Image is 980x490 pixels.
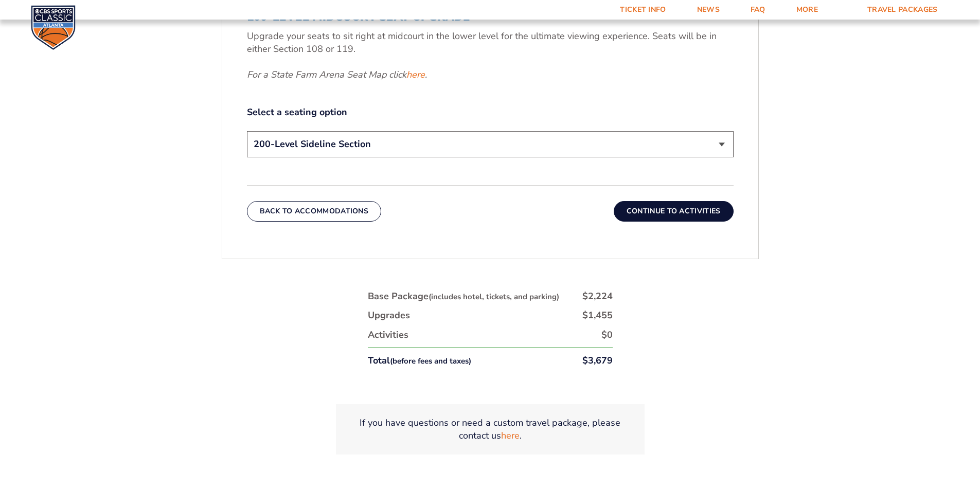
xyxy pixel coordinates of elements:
[429,292,559,302] small: (includes hotel, tickets, and parking)
[247,201,382,222] button: Back To Accommodations
[406,68,425,81] a: here
[368,329,408,341] div: Activities
[368,354,471,367] div: Total
[247,106,734,119] label: Select a seating option
[31,5,76,50] img: CBS Sports Classic
[601,329,613,341] div: $0
[348,416,632,442] p: If you have questions or need a custom travel package, please contact us .
[582,309,613,322] div: $1,455
[614,201,734,222] button: Continue To Activities
[582,290,613,303] div: $2,224
[247,30,734,56] p: Upgrade your seats to sit right at midcourt in the lower level for the ultimate viewing experienc...
[368,290,559,303] div: Base Package
[501,429,520,442] a: here
[582,354,613,367] div: $3,679
[390,356,471,366] small: (before fees and taxes)
[368,309,410,322] div: Upgrades
[247,68,427,81] em: For a State Farm Arena Seat Map click .
[247,10,734,24] h3: 100-Level Midcourt Seat Upgrade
